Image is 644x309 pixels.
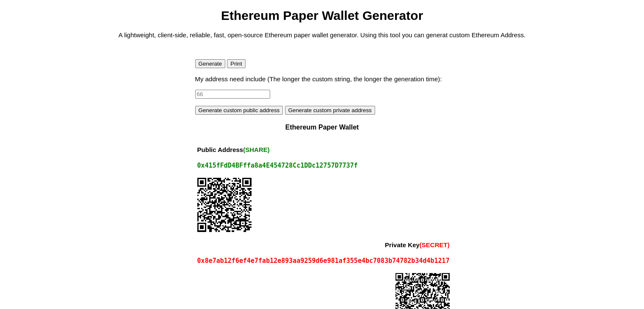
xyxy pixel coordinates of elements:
[420,241,450,248] span: (SECRET)
[195,142,452,157] th: Public Address
[195,90,270,99] input: 66
[3,8,641,23] h1: Ethereum Paper Wallet Generator
[3,31,641,39] p: A lightweight, client-side, reliable, fast, open-source Ethereum paper wallet generator. Using th...
[197,257,450,265] div: 0x8e7ab12f6ef4e7fab12e893aa9259d6e981af355e4bc7083b74782b34d4b1217
[197,178,450,233] div: 0x415fFdD4BFffa8a4E454728Cc1DDc12757D7737f
[195,106,283,115] button: Generate custom public address
[197,162,450,169] div: 0x415fFdD4BFffa8a4E454728Cc1DDc12757D7737f
[285,124,359,131] span: Ethereum Paper Wallet
[195,59,226,68] button: Generate
[285,106,375,115] button: Generate custom private address
[197,178,252,232] img: Scan me!
[195,75,442,83] label: My address need include (The longer the custom string, the longer the generation time):
[385,241,450,248] div: Private Key
[243,146,270,153] span: (SHARE)
[227,59,245,68] button: Print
